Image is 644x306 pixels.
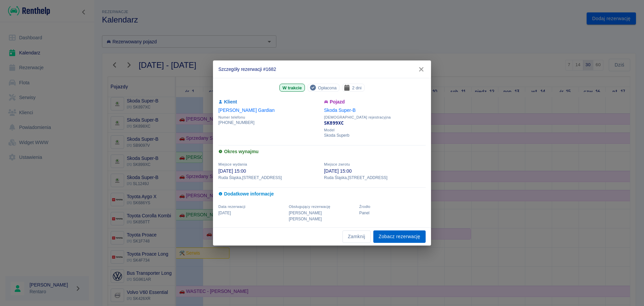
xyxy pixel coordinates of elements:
[324,115,426,120] span: [DEMOGRAPHIC_DATA] rejestracyjna
[218,205,246,209] span: Data rezerwacji
[280,84,304,91] span: W trakcie
[315,84,339,91] span: Opłacona
[218,168,320,175] p: [DATE] 15:00
[324,107,356,113] a: Skoda Super-B
[218,107,275,113] a: [PERSON_NAME] Gardian
[218,210,285,216] p: [DATE]
[373,230,426,243] a: Zobacz rezerwację
[218,190,426,198] h6: Dodatkowe informacje
[324,98,426,105] h6: Pojazd
[342,230,371,243] button: Zamknij
[324,168,426,175] p: [DATE] 15:00
[324,128,426,132] span: Model
[213,60,431,78] h2: Szczegóły rezerwacji #1682
[359,210,426,216] p: Panel
[324,132,426,138] p: Skoda Superb
[218,120,320,126] p: [PHONE_NUMBER]
[218,175,320,181] p: Ruda Śląska , [STREET_ADDRESS]
[289,210,355,222] p: [PERSON_NAME] [PERSON_NAME]
[324,175,426,181] p: Ruda Śląska , [STREET_ADDRESS]
[218,162,247,166] span: Miejsce wydania
[218,148,426,155] h6: Okres wynajmu
[324,120,426,127] p: SK899XC
[359,205,370,209] span: Żrodło
[218,115,320,120] span: Numer telefonu
[218,98,320,105] h6: Klient
[289,205,330,209] span: Obsługujący rezerwację
[350,84,364,91] span: 2 dni
[324,162,350,166] span: Miejsce zwrotu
